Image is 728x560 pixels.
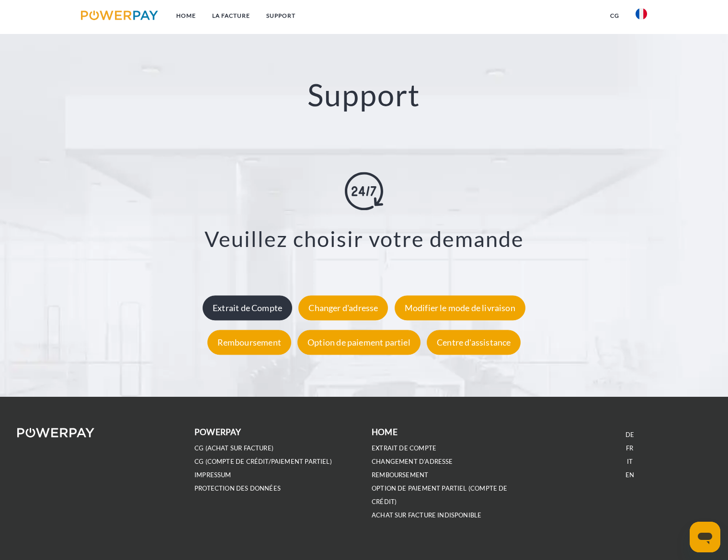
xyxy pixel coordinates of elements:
a: CG (Compte de crédit/paiement partiel) [194,458,332,466]
div: Option de paiement partiel [297,330,421,355]
a: Changer d'adresse [296,302,390,313]
a: EN [626,471,634,479]
a: IMPRESSUM [194,471,231,479]
a: Extrait de Compte [200,302,295,313]
a: ACHAT SUR FACTURE INDISPONIBLE [372,511,481,519]
a: IT [627,458,633,466]
a: Option de paiement partiel [295,337,423,347]
div: Centre d'assistance [427,330,521,355]
a: Support [258,7,304,24]
div: Extrait de Compte [203,295,292,320]
a: Home [168,7,204,24]
a: Remboursement [205,337,294,347]
img: online-shopping.svg [345,172,383,211]
a: PROTECTION DES DONNÉES [194,484,281,493]
div: Modifier le mode de livraison [395,295,525,320]
a: CG (achat sur facture) [194,444,273,452]
a: FR [626,444,633,452]
a: EXTRAIT DE COMPTE [372,444,436,452]
h2: Support [36,76,692,114]
a: Centre d'assistance [424,337,523,347]
a: Modifier le mode de livraison [392,302,528,313]
b: Home [372,427,398,437]
h3: Veuillez choisir votre demande [48,226,680,253]
b: POWERPAY [194,427,241,437]
a: OPTION DE PAIEMENT PARTIEL (Compte de crédit) [372,484,508,506]
a: LA FACTURE [204,7,258,24]
a: DE [626,431,634,439]
a: CG [602,7,627,24]
img: logo-powerpay.svg [81,11,158,20]
div: Changer d'adresse [298,295,388,320]
img: logo-powerpay-white.svg [17,428,94,437]
iframe: Bouton de lancement de la fenêtre de messagerie, conversation en cours [690,522,720,552]
a: REMBOURSEMENT [372,471,428,479]
div: Remboursement [207,330,291,355]
a: Changement d'adresse [372,458,453,466]
img: fr [636,8,647,20]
